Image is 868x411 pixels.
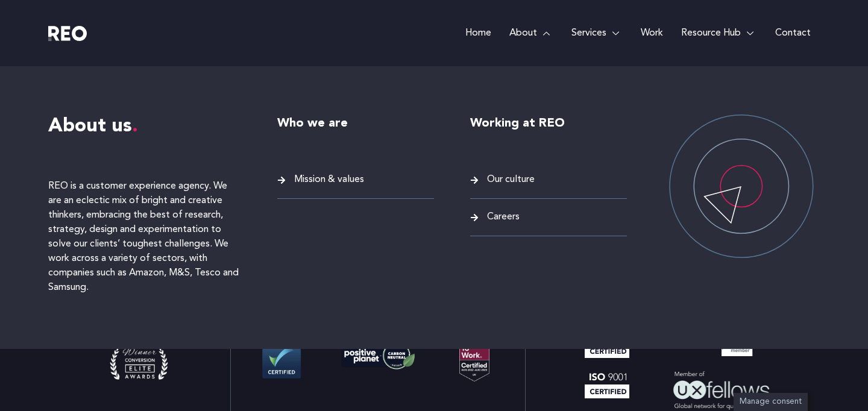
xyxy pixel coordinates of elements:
h6: Working at REO [470,115,627,133]
a: Our culture [470,172,627,188]
span: About us [48,117,138,136]
a: Careers [470,209,627,225]
span: Careers [484,209,520,225]
span: Mission & values [291,172,364,188]
h6: Who we are [277,115,434,133]
span: Our culture [484,172,535,188]
a: Mission & values [277,172,434,188]
span: Manage consent [740,398,802,406]
p: REO is a customer experience agency. We are an eclectic mix of bright and creative thinkers, embr... [48,179,241,295]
